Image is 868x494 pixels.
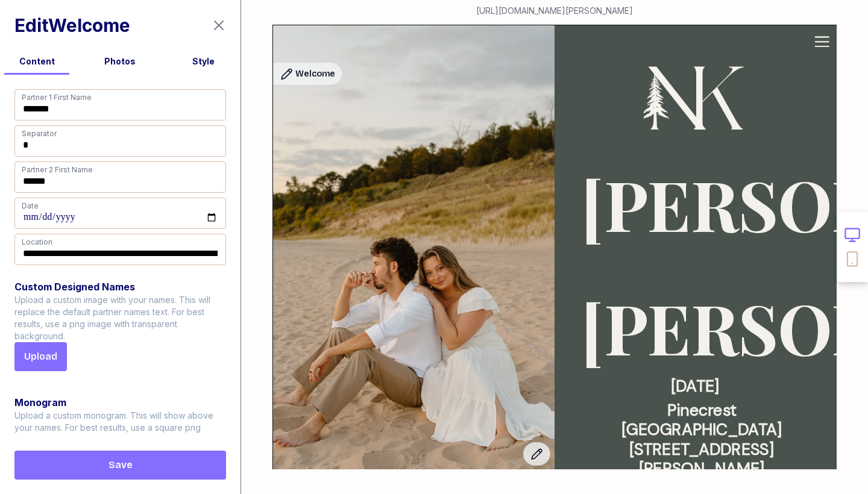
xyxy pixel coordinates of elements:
div: Custom Designed Names [14,280,226,294]
p: Upload a custom monogram. This will show above your names. For best results, use a square png ima... [14,410,226,446]
div: Photos [83,55,157,67]
span: Welcome [295,67,336,81]
span: Save [108,458,133,472]
p: Upload a custom image with your names. This will replace the default partner names text. For best... [14,294,226,342]
input: Separator [14,125,226,157]
img: Image [641,42,750,151]
h1: Edit Welcome [14,14,130,36]
p: Pinecrest [GEOGRAPHIC_DATA] [STREET_ADDRESS][PERSON_NAME] [594,401,810,479]
button: Welcome [273,62,342,86]
input: Location [14,234,226,265]
span: Upload [24,349,57,364]
div: Monogram [14,395,226,410]
button: Save [14,451,226,480]
div: Style [167,55,241,67]
input: Partner 2 First Name [14,161,226,193]
button: Upload [14,342,67,371]
p: [DATE] [580,377,810,396]
input: Partner 1 First Name [14,89,226,120]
